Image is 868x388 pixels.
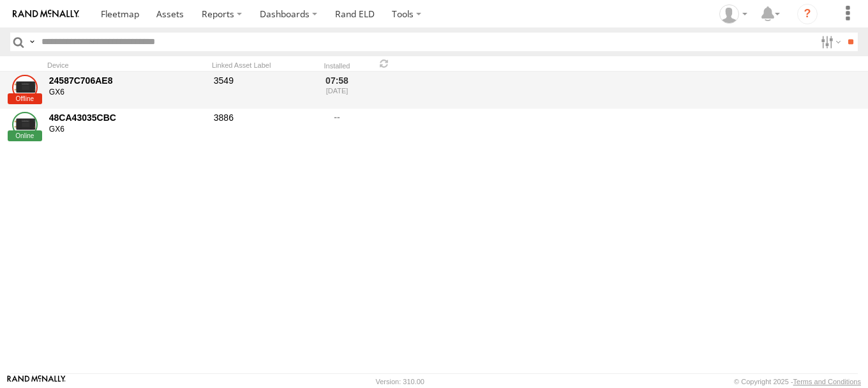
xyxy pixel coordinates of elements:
img: rand-logo.svg [13,10,79,19]
i: ? [797,4,818,24]
div: 07:58 [DATE] [313,73,361,107]
div: 24587C706AE8 [49,75,205,86]
div: GX6 [49,125,205,135]
span: Refresh [377,58,392,70]
a: Terms and Conditions [793,378,861,385]
div: Tracy Dayton [715,4,752,24]
div: Version: 310.00 [376,378,424,385]
div: © Copyright 2025 - [734,378,861,385]
label: Search Query [27,33,37,51]
div: Device [47,61,207,70]
div: GX6 [49,88,205,98]
a: Visit our Website [7,375,66,388]
div: Linked Asset Label [212,61,308,70]
div: 3549 [212,73,308,107]
div: 48CA43035CBC [49,112,205,123]
div: Installed [313,63,361,70]
label: Search Filter Options [816,33,843,51]
div: 3886 [212,110,308,144]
